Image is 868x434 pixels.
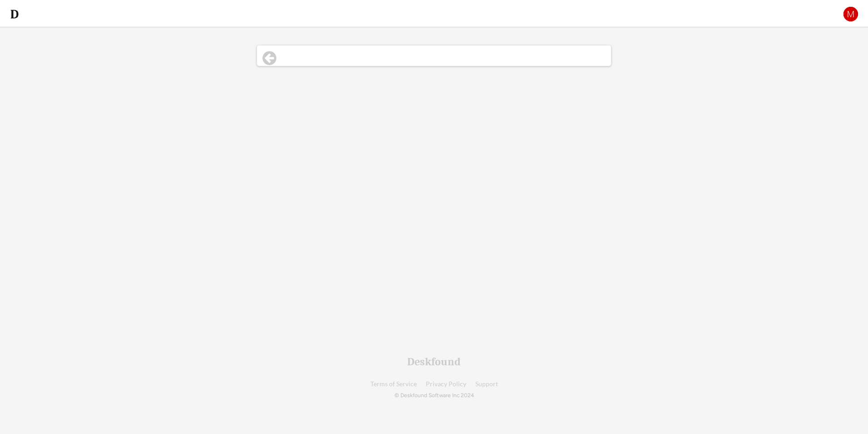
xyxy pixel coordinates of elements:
[407,356,461,367] div: Deskfound
[9,9,20,20] img: d-whitebg.png
[843,6,859,22] img: M.png
[370,381,417,388] a: Terms of Service
[475,381,498,388] a: Support
[426,381,466,388] a: Privacy Policy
